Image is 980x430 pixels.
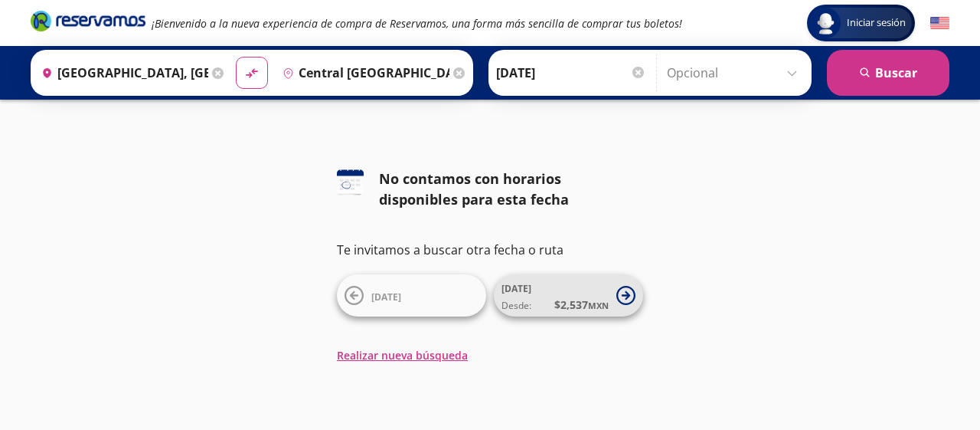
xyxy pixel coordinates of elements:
i: Brand Logo [31,9,145,32]
button: English [930,14,949,33]
span: [DATE] [371,290,401,304]
a: Brand Logo [31,9,145,37]
button: Realizar nueva búsqueda [337,347,468,363]
div: No contamos con horarios disponibles para esta fecha [379,169,643,210]
button: [DATE] [337,274,486,317]
span: [DATE] [501,282,531,295]
input: Opcional [667,54,804,92]
span: $ 2,537 [554,297,609,313]
p: Te invitamos a buscar otra fecha o ruta [337,241,643,259]
button: Buscar [827,50,949,96]
input: Elegir Fecha [496,54,646,92]
input: Buscar Origen [35,54,208,92]
em: ¡Bienvenido a la nueva experiencia de compra de Reservamos, una forma más sencilla de comprar tus... [152,16,682,31]
button: [DATE]Desde:$2,537MXN [494,274,643,317]
span: Iniciar sesión [841,15,912,31]
input: Buscar Destino [276,54,449,92]
small: MXN [588,300,609,311]
span: Desde: [501,299,531,313]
